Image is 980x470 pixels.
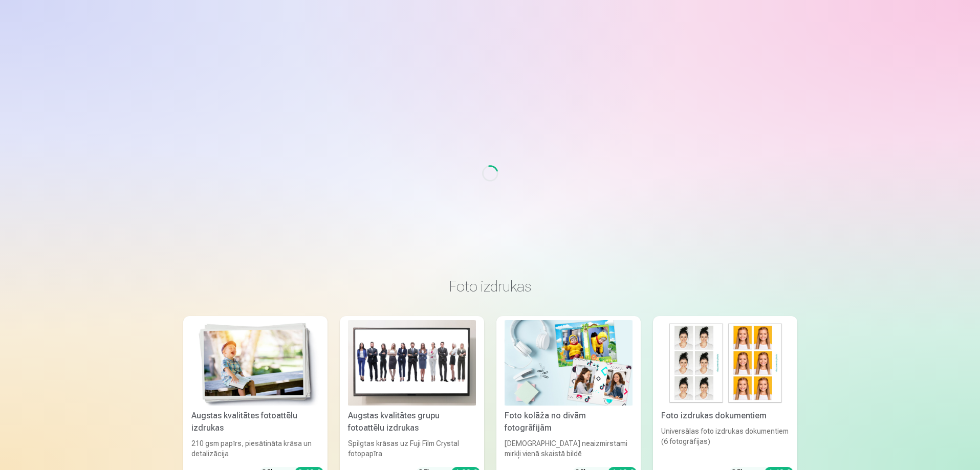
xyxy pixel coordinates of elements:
img: Augstas kvalitātes grupu fotoattēlu izdrukas [348,320,476,406]
div: 210 gsm papīrs, piesātināta krāsa un detalizācija [187,438,323,459]
div: Augstas kvalitātes fotoattēlu izdrukas [187,410,323,434]
div: Foto kolāža no divām fotogrāfijām [500,410,637,434]
img: Foto izdrukas dokumentiem [661,320,789,406]
img: Foto kolāža no divām fotogrāfijām [505,320,633,406]
div: Spilgtas krāsas uz Fuji Film Crystal fotopapīra [344,438,480,459]
div: [DEMOGRAPHIC_DATA] neaizmirstami mirkļi vienā skaistā bildē [500,438,637,459]
h3: Foto izdrukas [191,277,789,296]
div: Foto izdrukas dokumentiem [657,410,793,422]
img: Augstas kvalitātes fotoattēlu izdrukas [191,320,319,406]
div: Augstas kvalitātes grupu fotoattēlu izdrukas [344,410,480,434]
div: Universālas foto izdrukas dokumentiem (6 fotogrāfijas) [657,426,793,459]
